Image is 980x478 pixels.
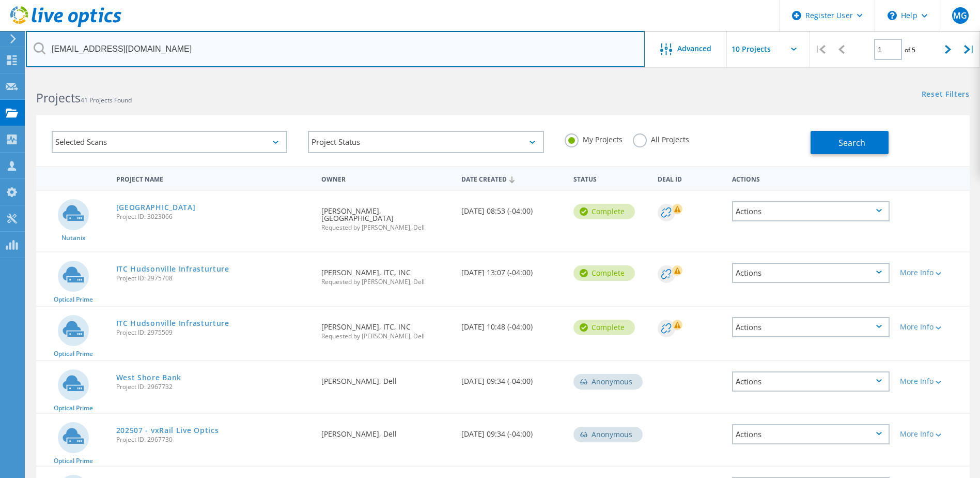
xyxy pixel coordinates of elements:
span: Nutanix [61,235,86,241]
a: ITC Hudsonville Infrasturture [116,320,229,327]
span: 41 Projects Found [81,96,132,104]
div: More Info [900,323,965,331]
span: Advanced [677,45,711,52]
div: | [959,31,980,68]
span: Project ID: 2967732 [116,384,312,390]
label: All Projects [633,133,689,143]
span: Project ID: 2975509 [116,330,312,336]
svg: \n [888,11,897,20]
div: Owner [316,169,456,188]
span: of 5 [905,46,915,54]
div: Anonymous [573,427,643,442]
div: Actions [732,371,890,392]
div: [PERSON_NAME], Dell [316,361,456,395]
div: More Info [900,269,965,276]
div: [PERSON_NAME], [GEOGRAPHIC_DATA] [316,191,456,241]
span: Requested by [PERSON_NAME], Dell [321,279,451,285]
div: Project Name [111,169,317,188]
div: [DATE] 09:34 (-04:00) [456,361,568,395]
div: Complete [573,265,635,281]
div: Anonymous [573,374,643,390]
div: [DATE] 09:34 (-04:00) [456,414,568,448]
span: Project ID: 3023066 [116,214,312,220]
div: Actions [727,169,895,188]
span: Requested by [PERSON_NAME], Dell [321,333,451,339]
span: Search [838,137,865,148]
button: Search [811,131,889,154]
div: Project Status [308,131,543,153]
span: Project ID: 2967730 [116,437,312,443]
div: Status [568,169,652,188]
span: Optical Prime [54,296,93,303]
div: [DATE] 10:48 (-04:00) [456,307,568,341]
label: My Projects [565,133,623,143]
div: | [810,31,831,68]
div: Actions [732,424,890,444]
div: Actions [732,201,890,221]
div: More Info [900,378,965,385]
div: [DATE] 08:53 (-04:00) [456,191,568,225]
a: Live Optics Dashboard [10,22,121,29]
span: Optical Prime [54,458,93,464]
div: Date Created [456,169,568,188]
b: Projects [36,89,81,106]
a: ITC Hudsonville Infrasturture [116,265,229,273]
div: Actions [732,263,890,283]
a: West Shore Bank [116,374,182,381]
div: Selected Scans [52,131,287,153]
a: [GEOGRAPHIC_DATA] [116,204,196,211]
div: Actions [732,317,890,337]
div: [PERSON_NAME], Dell [316,414,456,448]
div: [PERSON_NAME], ITC, INC [316,307,456,350]
span: Project ID: 2975708 [116,275,312,281]
a: Reset Filters [922,91,970,99]
div: [PERSON_NAME], ITC, INC [316,252,456,295]
input: Search projects by name, owner, ID, company, etc [26,31,645,67]
div: Complete [573,320,635,335]
span: Requested by [PERSON_NAME], Dell [321,225,451,231]
span: Optical Prime [54,405,93,411]
span: MG [953,11,967,20]
div: Complete [573,204,635,219]
div: Deal Id [652,169,727,188]
div: [DATE] 13:07 (-04:00) [456,252,568,287]
a: 202507 - vxRail Live Optics [116,427,219,434]
div: More Info [900,430,965,438]
span: Optical Prime [54,351,93,357]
